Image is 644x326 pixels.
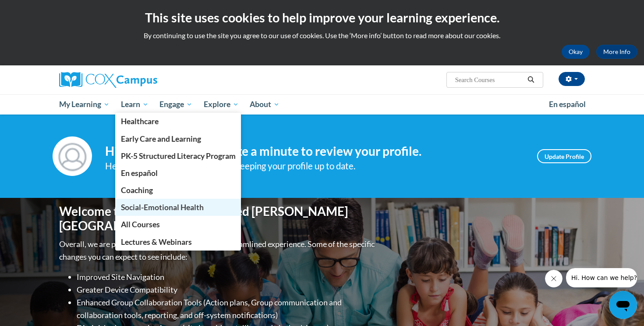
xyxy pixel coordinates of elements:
[537,149,591,163] a: Update Profile
[105,144,524,159] h4: Hi [PERSON_NAME]! Take a minute to review your profile.
[121,220,160,229] span: All Courses
[596,45,637,59] a: More Info
[121,99,149,110] span: Learn
[115,182,241,199] a: Coaching
[454,75,524,85] input: Search Courses
[549,100,586,109] span: En español
[59,238,377,263] p: Overall, we are proud to provide you with a more streamlined experience. Some of the specific cha...
[524,75,538,85] button: Search
[7,9,637,26] h2: This site uses cookies to help improve your learning experience.
[115,216,241,233] a: All Courses
[545,270,563,287] iframe: Close message
[115,199,241,216] a: Social-Emotional Health
[115,165,241,182] a: En español
[53,94,115,115] a: My Learning
[115,130,241,147] a: Early Care and Learning
[7,31,637,40] p: By continuing to use the site you agree to our use of cookies. Use the ‘More info’ button to read...
[59,72,157,88] img: Cox Campus
[154,94,198,115] a: Engage
[105,159,524,173] div: Help improve your experience by keeping your profile up to date.
[121,237,192,247] span: Lectures & Webinars
[566,268,637,287] iframe: Message from company
[559,72,585,86] button: Account Settings
[609,291,637,319] iframe: Button to launch messaging window
[121,186,153,195] span: Coaching
[77,283,377,296] li: Greater Device Compatibility
[77,296,377,322] li: Enhanced Group Collaboration Tools (Action plans, Group communication and collaboration tools, re...
[77,271,377,283] li: Improved Site Navigation
[543,95,591,114] a: En español
[115,94,154,115] a: Learn
[46,94,598,115] div: Main menu
[121,134,201,143] span: Early Care and Learning
[204,99,239,110] span: Explore
[53,136,92,176] img: Profile Image
[121,151,236,161] span: PK-5 Structured Literacy Program
[159,99,192,110] span: Engage
[121,203,204,212] span: Social-Emotional Health
[121,168,158,178] span: En español
[59,204,377,233] h1: Welcome to the new and improved [PERSON_NAME][GEOGRAPHIC_DATA]
[115,233,241,251] a: Lectures & Webinars
[59,72,226,88] a: Cox Campus
[250,99,280,110] span: About
[115,147,241,165] a: PK-5 Structured Literacy Program
[121,117,159,126] span: Healthcare
[562,45,590,59] button: Okay
[115,113,241,130] a: Healthcare
[244,94,286,115] a: About
[198,94,244,115] a: Explore
[59,99,110,110] span: My Learning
